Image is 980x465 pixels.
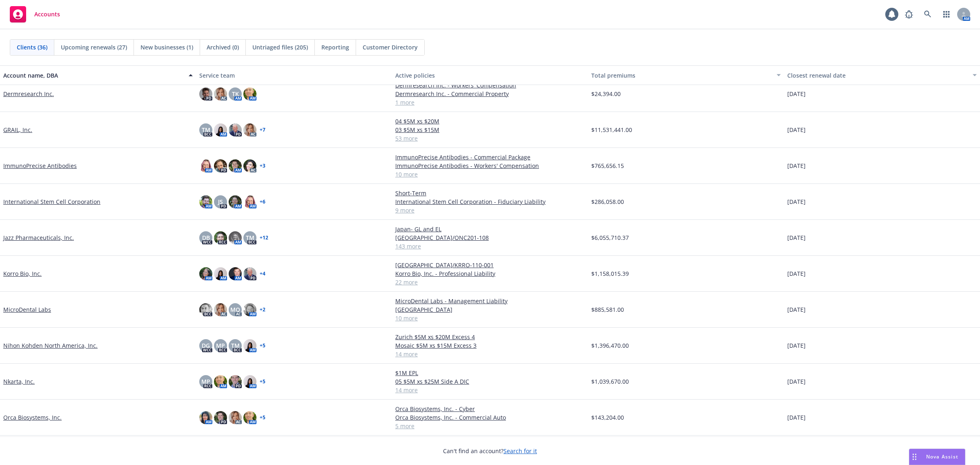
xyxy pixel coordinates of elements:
[395,189,585,197] a: Short-Term
[214,87,227,101] img: photo
[787,413,806,422] span: [DATE]
[787,233,806,242] span: [DATE]
[395,170,585,179] a: 10 more
[395,350,585,358] a: 14 more
[392,65,588,85] button: Active policies
[591,269,629,278] span: $1,158,015.39
[787,197,806,206] span: [DATE]
[591,233,629,242] span: $6,055,710.37
[229,231,242,244] img: photo
[591,71,772,80] div: Total premiums
[395,71,585,80] div: Active policies
[787,125,806,134] span: [DATE]
[214,123,227,136] img: photo
[243,267,256,280] img: photo
[588,65,784,85] button: Total premiums
[260,307,265,312] a: + 2
[3,161,77,170] a: ImmunoPrecise Antibodies
[395,305,585,314] a: [GEOGRAPHIC_DATA]
[787,161,806,170] span: [DATE]
[232,89,239,98] span: TK
[395,386,585,394] a: 14 more
[591,377,629,386] span: $1,039,670.00
[443,447,537,455] span: Can't find an account?
[243,303,256,316] img: photo
[260,235,268,240] a: + 12
[787,89,806,98] span: [DATE]
[395,125,585,134] a: 03 $5M xs $15M
[207,43,239,51] span: Archived (0)
[3,269,42,278] a: Korro Bio, Inc.
[591,161,624,170] span: $765,656.15
[17,43,47,51] span: Clients (36)
[787,269,806,278] span: [DATE]
[243,339,256,352] img: photo
[252,43,308,51] span: Untriaged files (205)
[395,333,585,341] a: Zurich $5M xs $20M Excess 4
[784,65,980,85] button: Closest renewal date
[260,343,265,348] a: + 5
[591,89,621,98] span: $24,394.00
[3,377,35,386] a: Nkarta, Inc.
[34,11,60,18] span: Accounts
[395,242,585,250] a: 143 more
[243,411,256,424] img: photo
[503,447,537,455] a: Search for it
[395,98,585,107] a: 1 more
[229,195,242,208] img: photo
[7,3,63,26] a: Accounts
[229,411,242,424] img: photo
[395,314,585,322] a: 10 more
[260,199,265,204] a: + 6
[229,159,242,172] img: photo
[787,377,806,386] span: [DATE]
[199,87,212,101] img: photo
[260,163,265,168] a: + 3
[395,377,585,386] a: 05 $5M xs $25M Side A DIC
[3,197,100,206] a: International Stem Cell Corporation
[231,341,240,350] span: TM
[395,269,585,278] a: Korro Bio, Inc. - Professional Liability
[395,117,585,125] a: 04 $5M xs $20M
[3,233,74,242] a: Jazz Pharmaceuticals, Inc.
[363,43,418,51] span: Customer Directory
[243,195,256,208] img: photo
[218,197,223,206] span: JS
[243,159,256,172] img: photo
[202,341,210,350] span: DG
[216,341,225,350] span: MP
[591,125,632,134] span: $11,531,441.00
[395,161,585,170] a: ImmunoPrecise Antibodies - Workers' Compensation
[214,267,227,280] img: photo
[920,6,936,22] a: Search
[214,231,227,244] img: photo
[260,379,265,384] a: + 5
[395,278,585,286] a: 22 more
[246,233,254,242] span: TM
[199,411,212,424] img: photo
[395,81,585,89] a: Dermresearch Inc. - Workers' Compensation
[201,377,210,386] span: MP
[3,89,54,98] a: Dermresearch Inc.
[199,267,212,280] img: photo
[591,197,624,206] span: $286,058.00
[591,305,624,314] span: $885,581.00
[3,71,184,80] div: Account name, DBA
[243,87,256,101] img: photo
[395,369,585,377] a: $1M EPL
[395,225,585,233] a: Japan- GL and EL
[260,271,265,276] a: + 4
[199,303,212,316] img: photo
[787,341,806,350] span: [DATE]
[395,422,585,430] a: 5 more
[214,375,227,388] img: photo
[591,341,629,350] span: $1,396,470.00
[230,305,240,314] span: MQ
[243,123,256,136] img: photo
[395,153,585,161] a: ImmunoPrecise Antibodies - Commercial Package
